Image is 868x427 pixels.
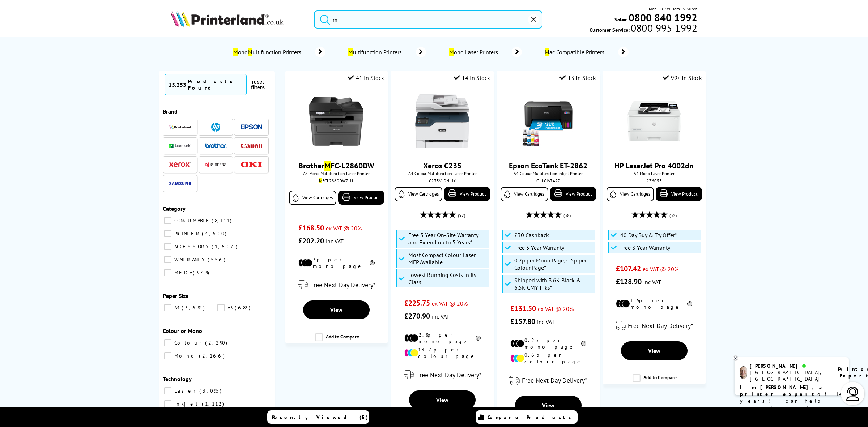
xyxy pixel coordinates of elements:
span: Sales: [614,16,627,23]
span: ac Compatible Printers [544,48,607,56]
span: 1,607 [212,243,239,250]
span: PRINTER [173,230,201,237]
a: Multifunction Printers [347,47,426,57]
div: 13 In Stock [559,74,596,81]
span: ex VAT @ 20% [326,225,362,232]
span: Colour or Mono [163,327,202,334]
div: 2Z605F [608,178,700,183]
span: Free Next Day Delivery* [628,321,693,330]
li: 2.8p per mono page [404,332,481,345]
span: Free 5 Year Warranty [514,244,564,251]
span: Free Next Day Delivery* [310,281,375,289]
img: epson-et-2862-ink-included-small.jpg [521,94,575,148]
a: Xerox C235 [423,161,461,171]
span: 4,600 [202,230,228,237]
div: FCL2860DWZU1 [291,178,382,183]
span: inc VAT [643,278,661,286]
li: 0.6p per colour page [510,352,587,365]
span: Paper Size [163,292,188,299]
input: Mono 2,166 [164,352,171,359]
img: Samsung [169,182,191,185]
img: user-headset-light.svg [846,387,860,401]
span: Free 3 Year On-Site Warranty and Extend up to 5 Years* [408,231,487,246]
li: 3p per mono page [298,256,375,269]
span: A4 Colour Multifunction Laser Printer [395,171,490,176]
button: reset filters [247,78,269,91]
div: 14 In Stock [454,74,490,81]
span: £168.50 [298,223,324,232]
span: Recently Viewed (5) [272,414,368,420]
span: £157.80 [510,317,535,326]
input: ACCESSORY 1,607 [164,243,171,250]
img: Canon [241,144,262,148]
span: 8,111 [212,217,233,224]
img: Epson [241,124,262,130]
input: A3 683 [217,304,225,311]
a: View Product [444,187,490,201]
label: Add to Compare [315,333,359,347]
b: 0800 840 1992 [629,11,697,24]
mark: M [545,48,549,56]
div: 41 In Stock [348,74,384,81]
span: inc VAT [432,313,450,320]
input: Colour 2,290 [164,339,171,346]
a: View Cartridges [607,187,654,201]
img: ashley-livechat.png [740,366,747,379]
span: A4 Mono Multifunction Laser Printer [289,171,384,176]
span: 556 [208,256,227,263]
input: Laser 3,095 [164,387,171,394]
label: Add to Compare [633,374,677,388]
span: 2,166 [199,353,226,359]
span: ex VAT @ 20% [432,300,468,307]
a: View [515,396,582,415]
span: View [330,306,342,313]
img: Xerox [169,162,191,167]
span: MEDIA [173,269,192,276]
span: ex VAT @ 20% [538,305,574,312]
mark: M [248,48,252,56]
div: C11CJ67427 [502,178,594,183]
a: View Product [550,187,596,201]
span: 0.2p per Mono Page, 0.5p per Colour Page* [514,257,593,271]
span: 1,112 [202,401,226,407]
span: £202.20 [298,236,324,245]
span: Free 3 Year Warranty [620,244,670,251]
span: A4 [173,304,181,311]
span: CONSUMABLE [173,217,211,224]
a: Epson EcoTank ET-2862 [509,161,587,171]
span: Brand [163,108,178,115]
span: 15,253 [169,81,186,88]
span: Most Compact Colour Laser MFP Available [408,251,487,266]
input: WARRANTY 556 [164,256,171,263]
div: C235V_DNIUK [396,178,488,183]
span: 0800 995 1992 [630,25,697,31]
span: ono ultifunction Printers [232,48,304,56]
span: (38) [563,209,571,222]
span: inc VAT [326,238,344,245]
span: Laser [173,388,199,394]
span: £30 Cashback [514,231,549,239]
div: [PERSON_NAME] [750,363,829,369]
span: (57) [458,209,465,222]
p: of 14 years! I can help you choose the right product [740,384,843,418]
img: Printerland Logo [171,11,284,27]
span: WARRANTY [173,256,207,263]
a: Printerland Logo [171,11,305,28]
span: Mon - Fri 9:00am - 5:30pm [649,5,697,12]
a: View [409,390,476,409]
img: HP-LaserJetPro-4002dn-Front-Small.jpg [627,94,681,148]
li: 13.7p per colour page [404,346,481,359]
input: MEDIA 379 [164,269,171,276]
span: Inkjet [173,401,201,407]
input: Search product or brand [314,10,542,29]
span: ACCESSORY [173,243,211,250]
img: Printerland [169,125,191,129]
input: CONSUMABLE 8,111 [164,217,171,224]
span: £131.50 [510,304,536,313]
span: A4 Mono Laser Printer [607,171,702,176]
mark: M [324,161,331,171]
mark: M [348,48,353,56]
span: ex VAT @ 20% [643,265,678,273]
span: 2,290 [205,340,229,346]
div: modal_delivery [395,365,490,385]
